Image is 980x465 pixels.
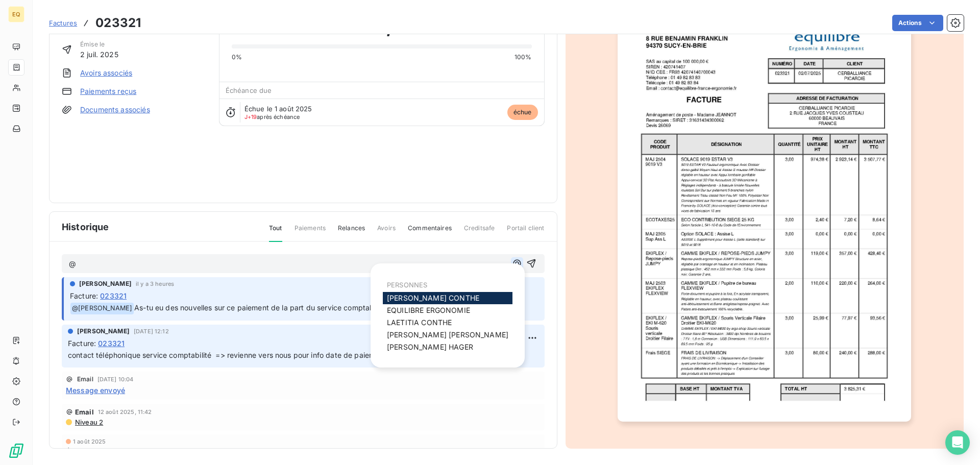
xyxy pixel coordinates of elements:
span: Avoirs [377,224,396,241]
span: [DATE] 10:04 [97,376,134,382]
span: Facture : [68,338,96,349]
div: Open Intercom Messenger [945,430,970,455]
span: Tout [269,224,282,242]
span: Email [77,376,93,382]
span: Paiements [295,224,326,241]
div: EQ [8,6,24,22]
span: Email [75,408,94,416]
span: [PERSON_NAME] [77,327,130,336]
span: J+19 [244,113,257,120]
span: [PERSON_NAME] [79,279,132,288]
span: @ [PERSON_NAME] [70,303,134,314]
span: PERSONNES [387,281,427,289]
span: Émise le [80,40,118,49]
img: Logo LeanPay [8,443,24,459]
h3: 023321 [95,14,141,32]
span: contact téléphonique service comptabilité => revienne vers nous pour info date de paiement [68,351,386,359]
a: Paiements reçus [80,86,136,96]
span: il y a 3 heures [136,281,174,287]
span: Portail client [507,224,544,241]
span: 023321 [98,338,125,349]
span: Niveau 2 [74,418,103,426]
span: 100% [514,53,532,62]
span: 12 août 2025, 11:42 [98,409,152,415]
span: [DATE] 12:12 [134,328,169,334]
span: Commentaires [408,224,452,241]
span: 2 juil. 2025 [80,49,118,60]
span: LAETITIA CONTHE [387,318,452,327]
span: [PERSON_NAME] CONTHE [387,293,479,302]
span: Échéance de la facture [66,447,144,457]
span: Creditsafe [464,224,495,241]
span: 023321 [100,290,127,301]
span: Historique [62,220,109,234]
a: Avoirs associés [80,68,132,78]
span: 1 août 2025 [73,438,106,445]
span: As-tu eu des nouvelles sur ce paiement de la part du service comptable ? [GEOGRAPHIC_DATA] [134,303,462,312]
span: Factures [49,19,77,27]
span: après échéance [244,114,300,120]
span: Relances [338,224,365,241]
a: Documents associés [80,105,150,115]
img: invoice_thumbnail [618,6,911,422]
span: @ [69,259,76,268]
span: Message envoyé [66,385,125,396]
span: 0% [232,53,242,62]
span: EQUILIBRE ERGONOMIE [387,306,470,314]
a: Factures [49,18,77,28]
span: échue [507,105,538,120]
button: Actions [892,15,943,31]
span: Facture : [70,290,98,301]
span: Échéance due [226,86,272,94]
span: [PERSON_NAME] HAGER [387,342,473,351]
span: [PERSON_NAME] [PERSON_NAME] [387,330,508,339]
span: Échue le 1 août 2025 [244,105,312,113]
